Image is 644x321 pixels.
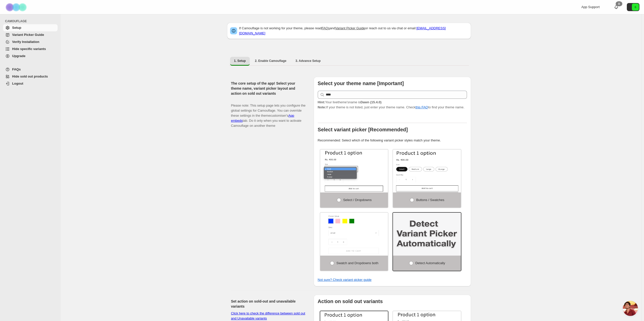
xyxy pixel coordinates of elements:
button: Avatar with initials 6 [627,3,639,11]
span: Select / Dropdowns [343,198,372,202]
p: Please note: This setup page lets you configure the global settings for Camouflage. You can overr... [231,98,306,128]
a: Click here to check the difference between sold out and Unavailable variants [231,311,305,320]
a: Hide sold out products [3,73,58,80]
span: Upgrade [12,54,26,58]
a: Upgrade [3,53,58,60]
h2: The core setup of the app! Select your theme name, variant picker layout and action on sold out v... [231,81,306,96]
div: 0 [616,1,622,6]
text: 6 [635,6,636,9]
span: Verify Installation [12,40,39,44]
span: App Support [581,5,600,9]
img: Camouflage [4,0,29,14]
p: If Camouflage is not working for your theme, please read and or reach out to us via chat or email: [239,26,468,36]
span: Setup [12,26,21,30]
span: Hide specific variants [12,47,46,51]
strong: Dawn (15.4.0) [360,100,381,104]
a: Variant Picker Guide [335,26,365,30]
b: Select your theme name [Important] [318,81,404,86]
span: 3. Advance Setup [295,59,321,63]
span: FAQs [12,67,21,71]
b: Action on sold out variants [318,299,383,304]
a: 0 [614,5,619,10]
span: Avatar with initials 6 [632,4,639,11]
span: Detect Automatically [415,261,445,265]
span: 2. Enable Camouflage [255,59,286,63]
a: Setup [3,24,58,31]
span: Buttons / Swatches [416,198,444,202]
a: Hide specific variants [3,45,58,53]
a: FAQs [321,26,330,30]
span: Your live theme's name is [318,100,382,104]
span: Hide sold out products [12,75,48,78]
span: Swatch and Dropdowns both [336,261,378,265]
span: Logout [12,82,23,85]
a: this FAQ [415,105,428,109]
img: Buttons / Swatches [393,150,461,192]
span: CAMOUFLAGE [5,19,58,23]
strong: Note: [318,105,326,109]
h2: Set action on sold-out and unavailable variants [231,299,306,309]
img: Select / Dropdowns [320,150,388,192]
span: 1. Setup [234,59,246,63]
p: Recommended: Select which of the following variant picker styles match your theme. [318,138,467,143]
a: Logout [3,80,58,87]
strong: Hint: [318,100,325,104]
a: FAQs [3,66,58,73]
img: Detect Automatically [393,213,461,256]
a: Not sure? Check variant picker guide [318,278,371,282]
div: Open chat [623,301,638,316]
span: Variant Picker Guide [12,33,44,37]
p: If your theme is not listed, just enter your theme name. Check to find your theme name. [318,100,467,110]
img: Swatch and Dropdowns both [320,213,388,256]
b: Select variant picker [Recommended] [318,127,408,132]
a: Variant Picker Guide [3,31,58,38]
a: Verify Installation [3,38,58,45]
